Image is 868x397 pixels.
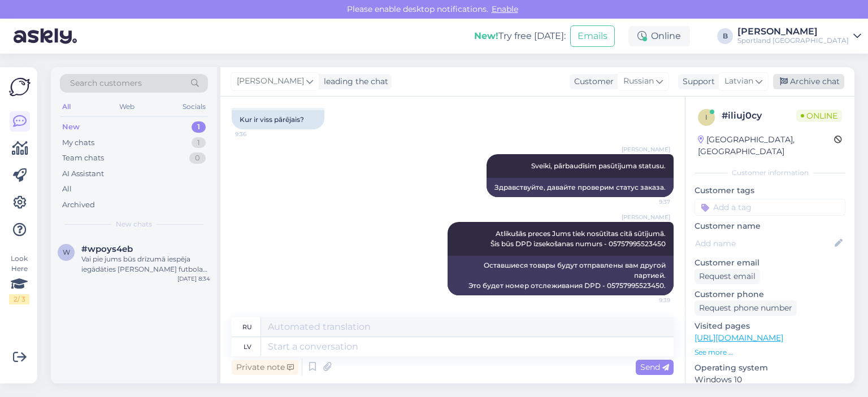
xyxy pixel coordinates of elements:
span: w [63,248,70,256]
div: Online [628,26,690,46]
div: [GEOGRAPHIC_DATA], [GEOGRAPHIC_DATA] [698,134,834,158]
div: Request phone number [695,300,797,316]
div: Kur ir viss pārējais? [232,110,324,129]
div: lv [244,337,251,356]
span: Russian [623,75,654,88]
div: 0 [189,152,206,164]
div: Оставшиеся товары будут отправлены вам другой партией. Это будет номер отслеживания DPD - 0575799... [448,256,674,295]
b: New! [474,30,498,41]
div: All [60,99,73,114]
div: Request email [695,269,760,284]
div: Look Here [9,254,29,304]
span: 9:37 [628,198,670,206]
p: See more ... [695,347,845,357]
span: Sveiki, pārbaudīsim pasūtījuma statusu. [531,162,666,170]
div: [DATE] 8:34 [177,274,210,283]
p: Windows 10 [695,374,845,386]
span: New chats [116,219,152,229]
p: Visited pages [695,320,845,332]
div: ru [242,317,252,337]
input: Add a tag [695,199,845,216]
div: [PERSON_NAME] [737,27,849,36]
span: Atlikušās preces Jums tiek nosūtītas citā sūtījumā. Šis būs DPD izsekošanas numurs - 05757995523450 [491,229,666,248]
span: Online [796,110,842,122]
div: AI Assistant [62,168,104,180]
p: Customer name [695,220,845,232]
div: 1 [192,137,206,149]
p: Customer tags [695,185,845,197]
div: Здравствуйте, давайте проверим статус заказа. [487,178,674,197]
div: Team chats [62,152,104,164]
div: Socials [180,99,208,114]
div: Try free [DATE]: [474,29,566,43]
div: Vai pie jums būs drīzumā iespēja iegādāties [PERSON_NAME] futbola bučus? Un vai būs iespēja vai i... [81,254,210,274]
p: Customer phone [695,289,845,300]
div: Archive chat [773,74,844,89]
div: 2 / 3 [9,294,29,304]
span: [PERSON_NAME] [622,213,670,221]
span: Enable [488,4,522,14]
div: Customer [570,76,614,88]
p: Customer email [695,257,845,269]
div: Support [678,76,715,88]
div: B [717,28,733,44]
span: 9:39 [628,296,670,304]
div: 1 [192,121,206,133]
div: Web [117,99,137,114]
div: New [62,121,80,133]
span: Send [640,362,669,372]
div: Archived [62,199,95,211]
a: [URL][DOMAIN_NAME] [695,333,783,343]
div: My chats [62,137,94,149]
span: Search customers [70,77,142,89]
div: # iliuj0cy [722,109,796,123]
span: [PERSON_NAME] [622,145,670,154]
span: Latvian [724,75,753,88]
a: [PERSON_NAME]Sportland [GEOGRAPHIC_DATA] [737,27,861,45]
div: All [62,184,72,195]
div: Sportland [GEOGRAPHIC_DATA] [737,36,849,45]
p: Operating system [695,362,845,374]
span: #wpoys4eb [81,244,133,254]
span: i [705,113,708,121]
div: Customer information [695,168,845,178]
button: Emails [570,25,615,47]
img: Askly Logo [9,76,31,98]
div: leading the chat [319,76,388,88]
span: 9:36 [235,130,277,138]
input: Add name [695,237,832,250]
span: [PERSON_NAME] [237,75,304,88]
div: Private note [232,360,298,375]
